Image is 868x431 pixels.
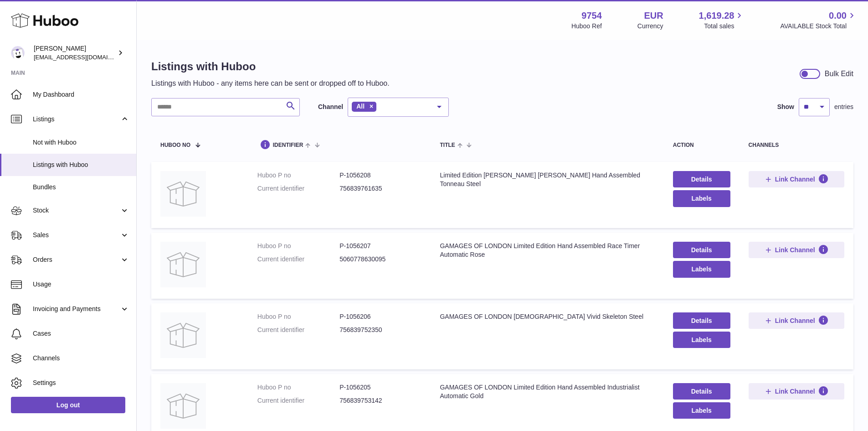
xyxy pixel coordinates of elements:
[581,10,602,22] strong: 9754
[673,190,730,207] button: Labels
[33,354,129,363] span: Channels
[339,171,421,180] dd: P-1056208
[33,305,120,313] span: Invoicing and Payments
[257,396,339,405] dt: Current identifier
[673,261,730,277] button: Labels
[673,171,730,187] a: Details
[704,22,745,31] span: Total sales
[339,255,421,264] dd: 5060778630095
[440,142,455,148] span: title
[673,383,730,400] a: Details
[339,383,421,392] dd: P-1056205
[160,242,206,287] img: GAMAGES OF LONDON Limited Edition Hand Assembled Race Timer Automatic Rose
[33,379,129,387] span: Settings
[33,161,129,169] span: Listings with Huboo
[318,103,343,111] label: Channel
[257,184,339,193] dt: Current identifier
[749,312,844,329] button: Link Channel
[11,46,25,60] img: internalAdmin-9754@internal.huboo.com
[257,326,339,334] dt: Current identifier
[11,397,125,413] a: Log out
[749,383,844,400] button: Link Channel
[673,242,730,258] a: Details
[829,10,847,22] span: 0.00
[33,255,120,264] span: Orders
[257,255,339,264] dt: Current identifier
[33,280,129,289] span: Usage
[33,90,129,99] span: My Dashboard
[780,22,857,31] span: AVAILABLE Stock Total
[699,10,745,31] a: 1,619.28 Total sales
[777,103,794,111] label: Show
[775,317,815,325] span: Link Channel
[257,312,339,321] dt: Huboo P no
[33,329,129,338] span: Cases
[273,142,303,148] span: identifier
[160,171,206,217] img: Limited Edition Mann Egerton Hand Assembled Tonneau Steel
[440,242,654,259] div: GAMAGES OF LONDON Limited Edition Hand Assembled Race Timer Automatic Rose
[440,383,654,400] div: GAMAGES OF LONDON Limited Edition Hand Assembled Industrialist Automatic Gold
[440,171,654,188] div: Limited Edition [PERSON_NAME] [PERSON_NAME] Hand Assembled Tonneau Steel
[749,142,844,148] div: channels
[637,22,663,31] div: Currency
[33,183,129,192] span: Bundles
[339,242,421,250] dd: P-1056207
[339,326,421,334] dd: 756839752350
[749,242,844,258] button: Link Channel
[33,206,120,215] span: Stock
[644,10,663,22] strong: EUR
[673,312,730,329] a: Details
[151,59,390,74] h1: Listings with Huboo
[775,246,815,254] span: Link Channel
[33,115,120,124] span: Listings
[775,175,815,183] span: Link Channel
[775,387,815,395] span: Link Channel
[33,231,120,239] span: Sales
[749,171,844,187] button: Link Channel
[33,138,129,147] span: Not with Huboo
[780,10,857,31] a: 0.00 AVAILABLE Stock Total
[34,44,116,62] div: [PERSON_NAME]
[34,53,134,61] span: [EMAIL_ADDRESS][DOMAIN_NAME]
[571,22,602,31] div: Huboo Ref
[834,103,853,111] span: entries
[151,78,390,88] p: Listings with Huboo - any items here can be sent or dropped off to Huboo.
[257,383,339,392] dt: Huboo P no
[160,312,206,358] img: GAMAGES OF LONDON Ladies Vivid Skeleton Steel
[160,383,206,429] img: GAMAGES OF LONDON Limited Edition Hand Assembled Industrialist Automatic Gold
[160,142,190,148] span: Huboo no
[339,184,421,193] dd: 756839761635
[673,332,730,348] button: Labels
[673,402,730,419] button: Labels
[699,10,734,22] span: 1,619.28
[257,171,339,180] dt: Huboo P no
[673,142,730,148] div: action
[440,312,654,321] div: GAMAGES OF LONDON [DEMOGRAPHIC_DATA] Vivid Skeleton Steel
[356,103,365,110] span: All
[339,312,421,321] dd: P-1056206
[825,69,853,79] div: Bulk Edit
[257,242,339,250] dt: Huboo P no
[339,396,421,405] dd: 756839753142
